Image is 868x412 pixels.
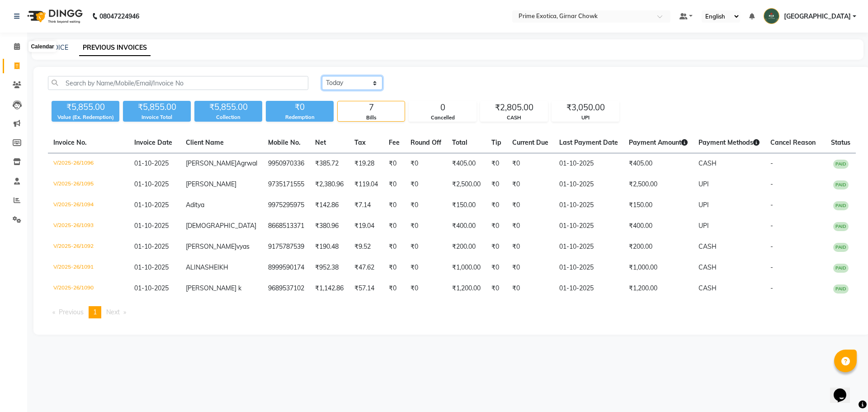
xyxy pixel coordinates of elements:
td: ₹0 [383,153,405,175]
td: ₹0 [507,195,554,216]
td: ₹0 [507,237,554,257]
span: Last Payment Date [559,138,618,147]
td: ₹0 [405,216,447,237]
span: CASH [698,284,717,292]
td: ₹400.00 [623,216,693,237]
div: 7 [338,101,405,114]
td: 01-10-2025 [554,237,623,257]
span: Tax [354,138,366,147]
td: ₹0 [383,195,405,216]
span: - [770,284,773,292]
div: Cancelled [409,114,476,122]
span: PAID [833,180,849,189]
td: ₹1,142.86 [310,278,349,299]
span: - [770,180,773,188]
td: ₹142.86 [310,195,349,216]
div: Value (Ex. Redemption) [52,114,119,121]
td: 9735171555 [263,174,310,195]
td: ₹0 [507,216,554,237]
td: 9950970336 [263,153,310,175]
span: [PERSON_NAME] [186,242,236,251]
span: CASH [698,263,717,271]
td: 8999590174 [263,257,310,278]
span: - [770,242,773,251]
span: - [770,263,773,271]
td: ₹0 [486,278,507,299]
span: PAID [833,243,849,252]
span: PAID [833,264,849,273]
td: V/2025-26/1093 [48,216,129,237]
td: ₹0 [405,195,447,216]
span: Payment Methods [698,138,759,147]
td: ₹57.14 [349,278,383,299]
td: ₹200.00 [447,237,486,257]
td: ₹405.00 [447,153,486,175]
span: Net [315,138,326,147]
span: Client Name [186,138,224,147]
span: Status [831,138,850,147]
td: ₹2,500.00 [447,174,486,195]
td: ₹0 [486,174,507,195]
span: [DEMOGRAPHIC_DATA] [186,222,256,230]
td: ₹0 [405,237,447,257]
span: Cancel Reason [770,138,816,147]
td: ₹1,000.00 [623,257,693,278]
div: Redemption [266,114,334,121]
td: 9689537102 [263,278,310,299]
td: ₹0 [486,257,507,278]
td: ₹119.04 [349,174,383,195]
td: V/2025-26/1094 [48,195,129,216]
span: Payment Amount [629,138,688,147]
td: 01-10-2025 [554,278,623,299]
td: ₹0 [486,195,507,216]
div: ₹5,855.00 [52,101,119,114]
td: 01-10-2025 [554,257,623,278]
td: ₹0 [405,174,447,195]
td: ₹400.00 [447,216,486,237]
td: 01-10-2025 [554,174,623,195]
span: Previous [59,308,84,316]
span: UPI [698,180,709,188]
td: ₹2,500.00 [623,174,693,195]
a: PREVIOUS INVOICES [79,40,151,56]
span: 01-10-2025 [134,180,169,188]
span: 01-10-2025 [134,222,169,230]
td: V/2025-26/1090 [48,278,129,299]
span: Tip [491,138,501,147]
td: ₹0 [383,174,405,195]
td: ₹0 [486,216,507,237]
span: Invoice Date [134,138,172,147]
td: ₹0 [383,237,405,257]
td: 9175787539 [263,237,310,257]
td: ₹200.00 [623,237,693,257]
td: ₹7.14 [349,195,383,216]
td: ₹0 [507,174,554,195]
td: ₹380.96 [310,216,349,237]
div: ₹2,805.00 [481,101,547,114]
span: Current Due [512,138,548,147]
span: CASH [698,159,717,167]
nav: Pagination [48,306,856,318]
img: Chandrapur [764,8,779,24]
input: Search by Name/Mobile/Email/Invoice No [48,76,308,90]
td: ₹0 [383,216,405,237]
td: ₹190.48 [310,237,349,257]
td: ₹0 [486,153,507,175]
td: V/2025-26/1096 [48,153,129,175]
td: ₹0 [507,153,554,175]
td: V/2025-26/1091 [48,257,129,278]
div: ₹5,855.00 [123,101,191,114]
span: 01-10-2025 [134,201,169,209]
span: - [770,159,773,167]
span: PAID [833,222,849,231]
span: PAID [833,201,849,210]
span: Fee [389,138,400,147]
span: UPI [698,222,709,230]
span: CASH [698,242,717,251]
span: Next [106,308,120,316]
span: 01-10-2025 [134,242,169,251]
td: ₹1,000.00 [447,257,486,278]
td: ₹0 [405,153,447,175]
span: UPI [698,201,709,209]
div: Calendar [28,41,56,52]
